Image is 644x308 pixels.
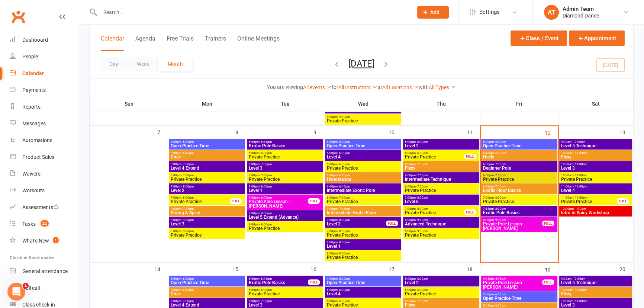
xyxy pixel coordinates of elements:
span: - 7:00pm [181,299,194,303]
span: 8:00pm [248,212,322,215]
span: Private Pole Lesson - [PERSON_NAME] [483,222,542,231]
iframe: Intercom live chat [7,283,25,301]
div: 20 [619,263,633,275]
a: Calendar [10,65,78,82]
span: Level 4 [561,188,631,193]
span: 8:00pm [326,115,400,119]
span: Private Practice [405,292,478,296]
span: 6:00pm [405,185,478,188]
span: 1 [53,237,59,243]
span: Private Practice [561,177,631,182]
span: - 6:45pm [338,185,350,188]
span: Level 3 [248,303,322,307]
span: - 6:00pm [260,288,272,292]
a: Reports [10,99,78,115]
span: Private Practice [326,255,400,260]
span: - 6:00pm [181,277,194,280]
span: Private Practice [483,177,556,182]
span: Level 4 [326,155,400,159]
span: 10:00am [561,163,631,166]
span: Exotic Pole Basics [248,280,308,285]
div: Tasks [22,221,36,227]
span: 11:00am [561,185,631,188]
span: Intro to Spicy Workshop [561,211,631,215]
button: Add [417,6,449,19]
span: - 6:45pm [338,174,350,177]
span: Flexy [561,155,631,159]
strong: You are viewing [267,84,303,90]
span: - 8:00pm [416,207,428,211]
span: 7:00pm [483,196,556,199]
span: - 6:00pm [494,140,506,144]
th: Fri [480,96,558,112]
span: Private Pole Lesson - [PERSON_NAME] [248,199,308,208]
span: Intermediate Exotic Floor [326,211,400,215]
div: FULL [542,279,554,285]
span: Heels [483,155,556,159]
div: Automations [22,137,52,143]
span: 7:00pm [326,218,386,222]
span: 6:00pm [326,196,400,199]
span: Chair [170,155,244,159]
span: 5:00pm [326,151,400,155]
div: FULL [230,198,242,204]
span: Exotic Floor Basics [483,188,556,193]
span: - 6:00pm [416,140,428,144]
span: - 5:00pm [338,140,350,144]
span: Settings [479,4,500,20]
strong: for [332,84,338,90]
span: - 6:00pm [416,151,428,155]
span: - 7:45pm [181,207,194,211]
span: 9:00am [561,140,631,144]
span: - 5:45pm [260,140,272,144]
span: Add [430,9,439,15]
span: Level 2 [405,144,478,148]
span: 7:00pm [170,196,230,199]
th: Tue [246,96,324,112]
span: Level 3 [248,166,322,170]
span: Level 2 [326,222,386,226]
div: Waivers [22,171,41,177]
a: Automations [10,132,78,149]
span: 7:15pm [483,207,556,211]
span: Private Practice [405,211,464,215]
span: Open Practice Time [483,296,556,301]
span: 5:00pm [405,277,478,280]
button: Online Meetings [237,35,280,51]
span: Handstands [326,177,400,182]
span: 5:00pm [326,288,400,292]
div: 8 [235,126,246,138]
span: Open Practice Time [170,144,244,148]
a: Waivers [10,166,78,182]
span: Strong & Spicy [170,211,244,215]
span: 7:00pm [170,207,244,211]
span: 5:00pm [405,151,464,155]
div: 17 [389,263,402,275]
span: 5:00pm [405,140,478,144]
th: Wed [324,96,402,112]
div: People [22,54,38,60]
span: Level 5 Technique [561,144,631,148]
span: - 11:30am [573,288,587,292]
span: 12:00pm [561,207,631,211]
div: Roll call [22,285,40,291]
div: Admin Team [563,6,599,12]
a: What's New1 [10,232,78,249]
span: 10:00am [561,288,631,292]
span: Open Practice Time [326,280,400,285]
span: Level 4 Extend [170,166,244,170]
div: Messages [22,121,46,126]
input: Search... [98,7,408,17]
div: FULL [308,279,320,285]
div: FULL [308,198,320,204]
span: 5:00pm [248,151,322,155]
a: Product Sales [10,149,78,166]
span: - 9:00pm [260,212,272,215]
span: 8:00pm [405,230,478,233]
span: Private Practice [405,233,478,237]
div: What's New [22,238,49,244]
span: - 12:00pm [573,196,587,199]
button: Free Trials [167,35,194,51]
span: Chair [170,292,244,296]
a: Clubworx [9,7,28,26]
